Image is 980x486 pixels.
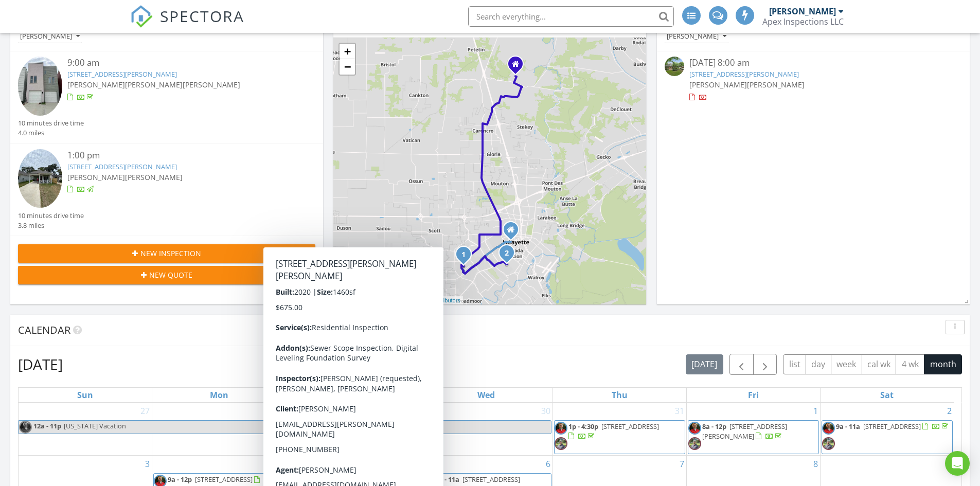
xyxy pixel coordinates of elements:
[18,211,84,221] div: 10 minutes drive time
[568,422,659,441] a: 1p - 4:30p [STREET_ADDRESS]
[18,128,84,138] div: 4.0 miles
[340,44,355,59] a: Zoom in
[688,437,701,450] img: img_9252.jpeg
[168,475,282,484] a: 9a - 12p [STREET_ADDRESS]
[896,354,924,374] button: 4 wk
[277,456,286,472] a: Go to August 4, 2025
[553,403,687,456] td: Go to July 31, 2025
[19,403,152,456] td: Go to July 27, 2025
[806,354,831,374] button: day
[822,422,835,435] img: dsc_9052e.jpg
[384,297,460,303] a: © OpenStreetMap contributors
[686,354,723,374] button: [DATE]
[18,266,315,284] button: New Quote
[464,254,470,260] div: 131 St Germaine Cir, Lafayette, LA 70506
[333,296,463,305] div: |
[863,422,921,431] span: [STREET_ADDRESS]
[601,422,659,431] span: [STREET_ADDRESS]
[18,118,84,128] div: 10 minutes drive time
[667,33,726,40] div: [PERSON_NAME]
[18,149,62,208] img: 9354837%2Fcover_photos%2FeOnAzrD0R9x4ux6wvXqt%2Fsmall.jpg
[811,456,820,472] a: Go to August 8, 2025
[555,422,567,435] img: dsc_9052e.jpg
[168,475,192,484] span: 9a - 12p
[160,5,244,27] span: SPECTORA
[33,421,62,434] span: 12a - 11p
[511,229,517,236] div: 605 W Congress St, Lafayette LA 70501
[665,30,728,44] button: [PERSON_NAME]
[20,33,80,40] div: [PERSON_NAME]
[125,80,183,89] span: [PERSON_NAME]
[67,172,125,182] span: [PERSON_NAME]
[831,354,862,374] button: week
[18,57,62,116] img: 9354092%2Fcover_photos%2FMY0Aaj96NDUiYrxQ30Lc%2Fsmall.jpg
[515,64,522,70] div: 411 Kilbourne Circle, Carencro LA 70520
[665,57,962,102] a: [DATE] 8:00 am [STREET_ADDRESS][PERSON_NAME] [PERSON_NAME][PERSON_NAME]
[878,388,896,402] a: Saturday
[811,403,820,419] a: Go to August 1, 2025
[678,456,686,472] a: Go to August 7, 2025
[19,421,32,434] img: dsc_9052e.jpg
[689,57,937,69] div: [DATE] 8:00 am
[18,30,82,44] button: [PERSON_NAME]
[67,69,177,79] a: [STREET_ADDRESS][PERSON_NAME]
[125,172,183,182] span: [PERSON_NAME]
[195,475,253,484] span: [STREET_ADDRESS]
[130,14,244,35] a: SPECTORA
[67,57,291,69] div: 9:00 am
[665,57,684,76] img: is6eabw1ftq62e0000000000.jpg
[435,475,459,484] span: 9a - 11a
[945,451,970,476] div: Open Intercom Messenger
[67,149,291,162] div: 1:00 pm
[568,422,598,431] span: 1p - 4:30p
[689,80,747,89] span: [PERSON_NAME]
[336,297,353,303] a: Leaflet
[539,403,553,419] a: Go to July 30, 2025
[702,422,726,431] span: 8a - 12p
[468,6,674,27] input: Search everything...
[673,403,686,419] a: Go to July 31, 2025
[820,403,954,456] td: Go to August 2, 2025
[702,422,787,441] a: 8a - 12p [STREET_ADDRESS][PERSON_NAME]
[18,354,63,374] h2: [DATE]
[411,456,419,472] a: Go to August 5, 2025
[862,354,897,374] button: cal wk
[924,354,962,374] button: month
[130,5,153,28] img: The Best Home Inspection Software - Spectora
[747,80,805,89] span: [PERSON_NAME]
[419,403,553,456] td: Go to July 30, 2025
[762,16,844,27] div: Apex Inspections LLC
[555,437,567,450] img: img_9252.jpeg
[18,244,315,263] button: New Inspection
[340,59,355,75] a: Zoom out
[325,475,383,484] span: [STREET_ADDRESS]
[18,221,84,230] div: 3.8 miles
[702,422,787,441] span: [STREET_ADDRESS][PERSON_NAME]
[836,422,950,431] a: 9a - 11a [STREET_ADDRESS]
[406,403,419,419] a: Go to July 29, 2025
[507,253,513,259] div: 146 Catherine St, Lafayette, LA 70503
[688,422,701,435] img: dsc_9052e.jpg
[301,475,322,484] span: 9a - 1p
[354,297,382,303] a: © MapTiler
[688,420,819,454] a: 8a - 12p [STREET_ADDRESS][PERSON_NAME]
[301,475,412,484] a: 9a - 1p [STREET_ADDRESS]
[610,388,630,402] a: Thursday
[208,388,230,402] a: Monday
[75,388,95,402] a: Sunday
[687,403,821,456] td: Go to August 1, 2025
[143,456,152,472] a: Go to August 3, 2025
[183,80,240,89] span: [PERSON_NAME]
[945,403,954,419] a: Go to August 2, 2025
[753,354,777,375] button: Next month
[138,403,152,419] a: Go to July 27, 2025
[822,420,953,454] a: 9a - 11a [STREET_ADDRESS]
[822,437,835,450] img: img_9252.jpeg
[554,420,685,454] a: 1p - 4:30p [STREET_ADDRESS]
[67,80,125,89] span: [PERSON_NAME]
[152,403,286,456] td: Go to July 28, 2025
[505,250,509,257] i: 2
[18,323,70,337] span: Calendar
[67,162,177,171] a: [STREET_ADDRESS][PERSON_NAME]
[272,403,286,419] a: Go to July 28, 2025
